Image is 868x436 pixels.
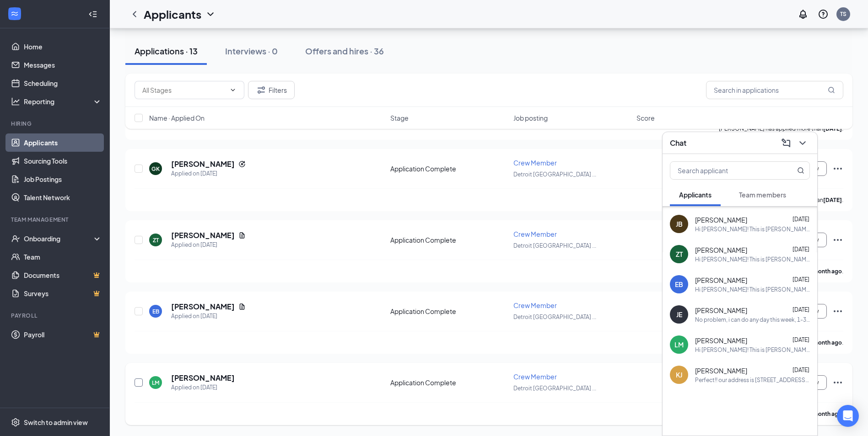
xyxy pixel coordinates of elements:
[695,215,747,224] span: [PERSON_NAME]
[676,370,682,379] div: KJ
[24,418,88,427] div: Switch to admin view
[676,250,683,259] div: ZT
[797,138,808,149] svg: ChevronDown
[781,138,792,149] svg: ComposeMessage
[837,405,859,427] div: Open Intercom Messenger
[24,248,102,266] a: Team
[129,9,140,20] svg: ChevronLeft
[24,234,94,243] div: Onboarding
[205,9,216,20] svg: ChevronDown
[513,314,596,320] span: Detroit [GEOGRAPHIC_DATA] ...
[809,410,842,417] b: a month ago
[171,383,235,392] div: Applied on [DATE]
[513,301,557,309] span: Crew Member
[695,376,810,384] div: Perfect!! our address is [STREET_ADDRESS]! See ya at 2:30
[670,138,686,148] h3: Chat
[11,97,20,106] svg: Analysis
[695,366,747,375] span: [PERSON_NAME]
[779,136,793,150] button: ComposeMessage
[152,308,159,315] div: EB
[151,165,160,173] div: GK
[793,216,809,223] span: [DATE]
[24,188,102,207] a: Talent Network
[513,171,596,178] span: Detroit [GEOGRAPHIC_DATA] ...
[171,240,246,250] div: Applied on [DATE]
[832,163,843,174] svg: Ellipses
[797,167,804,174] svg: MagnifyingGlass
[809,339,842,346] b: a month ago
[24,74,102,92] a: Scheduling
[11,418,20,427] svg: Settings
[390,378,508,387] div: Application Complete
[24,133,102,152] a: Applicants
[238,303,246,310] svg: Document
[840,10,846,18] div: TS
[171,302,235,312] h5: [PERSON_NAME]
[390,164,508,173] div: Application Complete
[695,286,810,293] div: Hi [PERSON_NAME]! This is [PERSON_NAME] with [PERSON_NAME]’s I saw your application come through ...
[706,81,843,99] input: Search in applications
[171,312,246,321] div: Applied on [DATE]
[695,245,747,255] span: [PERSON_NAME]
[390,235,508,245] div: Application Complete
[695,225,810,233] div: Hi [PERSON_NAME]! This is [PERSON_NAME] with [PERSON_NAME]’s I saw your application come through ...
[238,232,246,239] svg: Document
[793,367,809,373] span: [DATE]
[793,306,809,313] span: [DATE]
[832,234,843,245] svg: Ellipses
[695,316,810,324] div: No problem, i can do any day this week, 1-3. Let me know what works for you!!
[793,276,809,283] span: [DATE]
[513,230,557,238] span: Crew Member
[513,159,557,167] span: Crew Member
[152,379,159,387] div: LM
[171,169,246,178] div: Applied on [DATE]
[144,6,201,22] h1: Applicants
[809,268,842,275] b: a month ago
[676,310,682,319] div: JE
[11,234,20,243] svg: UserCheck
[793,336,809,343] span: [DATE]
[793,246,809,253] span: [DATE]
[828,86,835,94] svg: MagnifyingGlass
[832,377,843,388] svg: Ellipses
[171,159,235,169] h5: [PERSON_NAME]
[248,81,295,99] button: Filter Filters
[795,136,810,150] button: ChevronDown
[675,280,683,289] div: EB
[171,230,235,240] h5: [PERSON_NAME]
[676,219,683,229] div: JB
[24,325,102,344] a: PayrollCrown
[135,45,198,57] div: Applications · 13
[390,113,409,122] span: Stage
[229,86,237,94] svg: ChevronDown
[88,10,97,19] svg: Collapse
[513,385,596,392] span: Detroit [GEOGRAPHIC_DATA] ...
[11,120,100,128] div: Hiring
[739,191,786,199] span: Team members
[24,97,102,106] div: Reporting
[171,373,235,383] h5: [PERSON_NAME]
[225,45,278,57] div: Interviews · 0
[149,113,205,122] span: Name · Applied On
[695,276,747,285] span: [PERSON_NAME]
[24,284,102,303] a: SurveysCrown
[142,85,226,95] input: All Stages
[390,307,508,316] div: Application Complete
[10,9,19,18] svg: WorkstreamLogo
[153,236,159,244] div: ZT
[695,346,810,354] div: Hi [PERSON_NAME]! This is [PERSON_NAME] with [PERSON_NAME]’s I saw your application come through ...
[305,45,384,57] div: Offers and hires · 36
[513,242,596,249] span: Detroit [GEOGRAPHIC_DATA] ...
[11,216,100,223] div: Team Management
[695,336,747,345] span: [PERSON_NAME]
[238,160,246,168] svg: Reapply
[24,266,102,284] a: DocumentsCrown
[695,255,810,263] div: Hi [PERSON_NAME]! This is [PERSON_NAME] with [PERSON_NAME]’s I saw your application come through ...
[823,197,842,203] b: [DATE]
[679,191,712,199] span: Applicants
[513,372,557,381] span: Crew Member
[636,113,655,122] span: Score
[256,85,267,96] svg: Filter
[24,56,102,74] a: Messages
